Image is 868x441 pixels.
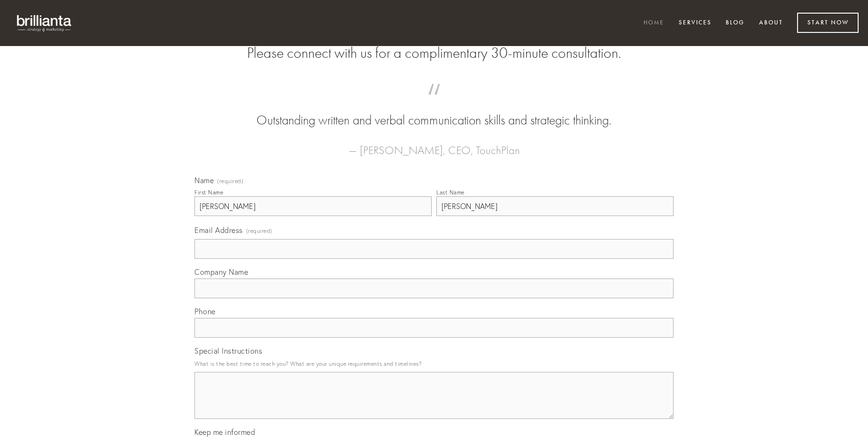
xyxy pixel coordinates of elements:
[753,15,789,31] a: About
[637,15,670,31] a: Home
[209,93,659,111] span: “
[9,9,80,37] img: brillianta - research, strategy, marketing
[194,44,674,62] h2: Please connect with us for a complimentary 30-minute consultation.
[194,346,262,356] span: Special Instructions
[194,267,248,277] span: Company Name
[194,427,255,437] span: Keep me informed
[436,189,465,196] div: Last Name
[720,15,751,31] a: Blog
[217,178,243,184] span: (required)
[194,189,223,196] div: First Name
[194,176,214,185] span: Name
[209,93,659,130] blockquote: Outstanding written and verbal communication skills and strategic thinking.
[194,225,243,235] span: Email Address
[673,15,718,31] a: Services
[194,307,216,316] span: Phone
[209,130,659,160] figcaption: — [PERSON_NAME], CEO, TouchPlan
[194,357,674,370] p: What is the best time to reach you? What are your unique requirements and timelines?
[797,13,859,33] a: Start Now
[246,224,272,237] span: (required)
